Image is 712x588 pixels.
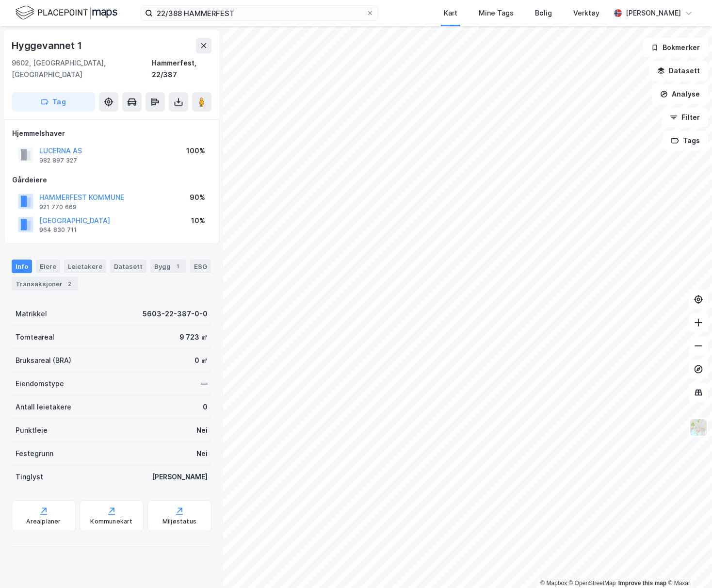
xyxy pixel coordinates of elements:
[649,61,708,81] button: Datasett
[39,203,77,211] div: 921 770 669
[535,7,552,19] div: Bolig
[662,108,708,127] button: Filter
[12,260,32,273] div: Info
[90,518,132,525] div: Kommunekart
[652,84,708,104] button: Analyse
[39,226,77,234] div: 964 830 711
[16,331,54,343] div: Tomteareal
[540,580,567,587] a: Mapbox
[196,425,208,436] div: Nei
[143,308,208,320] div: 5603-22-387-0-0
[16,355,71,366] div: Bruksareal (BRA)
[203,401,208,413] div: 0
[150,260,186,273] div: Bygg
[12,174,211,186] div: Gårdeiere
[12,277,78,291] div: Transaksjoner
[64,260,106,273] div: Leietakere
[110,260,146,273] div: Datasett
[179,331,208,343] div: 9 723 ㎡
[444,7,457,19] div: Kart
[39,157,77,164] div: 982 897 327
[173,261,182,271] div: 1
[16,448,53,459] div: Festegrunn
[569,580,616,587] a: OpenStreetMap
[194,355,208,366] div: 0 ㎡
[186,145,205,157] div: 100%
[12,92,95,112] button: Tag
[152,57,211,81] div: Hammerfest, 22/387
[191,215,205,227] div: 10%
[12,38,83,53] div: Hyggevannet 1
[626,7,681,19] div: [PERSON_NAME]
[663,131,708,150] button: Tags
[16,401,71,413] div: Antall leietakere
[16,4,117,21] img: logo.f888ab2527a4732fd821a326f86c7f29.svg
[689,418,708,437] img: Z
[16,378,64,390] div: Eiendomstype
[190,192,205,203] div: 90%
[201,378,208,390] div: —
[618,580,666,587] a: Improve this map
[162,518,196,525] div: Miljøstatus
[190,260,211,273] div: ESG
[16,425,48,436] div: Punktleie
[36,260,60,273] div: Eiere
[16,471,43,483] div: Tinglyst
[663,541,712,588] iframe: Chat Widget
[26,518,61,525] div: Arealplaner
[152,471,208,483] div: [PERSON_NAME]
[643,38,708,57] button: Bokmerker
[573,7,599,19] div: Verktøy
[12,128,211,139] div: Hjemmelshaver
[16,308,47,320] div: Matrikkel
[12,57,152,81] div: 9602, [GEOGRAPHIC_DATA], [GEOGRAPHIC_DATA]
[65,279,74,289] div: 2
[153,6,366,20] input: Søk på adresse, matrikkel, gårdeiere, leietakere eller personer
[479,7,514,19] div: Mine Tags
[196,448,208,459] div: Nei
